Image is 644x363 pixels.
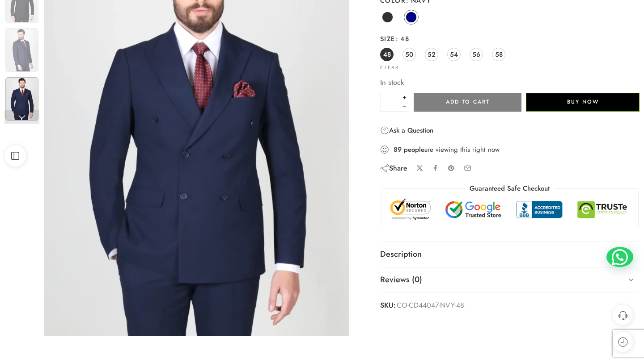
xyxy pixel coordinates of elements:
span: CO-CD44047-NVY-48 [397,299,464,312]
a: Clear options [380,65,399,70]
a: 54 [447,48,461,61]
a: Description [380,242,640,267]
a: Email to your friends [464,164,471,172]
span: 48 [383,48,391,60]
img: Trust [388,198,631,221]
button: Add to cart [414,93,521,112]
strong: SKU: [380,299,396,312]
span: 52 [428,48,436,60]
span: 48 [395,34,409,43]
strong: people [404,145,424,154]
a: 56 [470,48,483,61]
a: Share on X [416,165,423,171]
a: Share on Facebook [432,165,439,171]
strong: 89 [394,145,402,154]
span: 58 [495,48,503,60]
a: 48 [380,48,394,61]
div: Share [380,163,407,173]
span: 50 [405,48,413,60]
input: Product quantity [380,93,400,112]
a: Pin on Pinterest [448,165,455,172]
img: co-cd44047-blk [5,28,38,72]
a: 50 [402,48,416,61]
span: 56 [472,48,480,60]
a: Reviews (0) [380,267,640,292]
p: In stock [380,77,640,88]
button: Buy Now [526,93,640,112]
a: 58 [492,48,505,61]
a: Ask a Question [380,125,433,136]
legend: Guaranteed Safe Checkout [465,184,554,193]
span: 54 [450,48,458,60]
img: co-cd44047-blk [5,77,38,121]
label: Size [380,34,640,43]
div: are viewing this right now [380,145,640,154]
a: 52 [425,48,438,61]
